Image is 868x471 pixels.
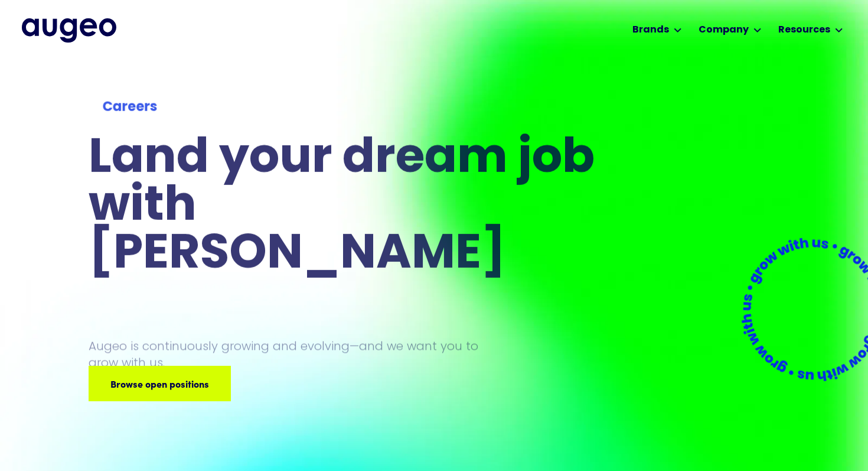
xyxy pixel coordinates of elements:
strong: Careers [103,101,158,115]
h1: Land your dream job﻿ with [PERSON_NAME] [89,136,599,280]
a: home [22,18,116,42]
p: Augeo is continuously growing and evolving—and we want you to grow with us. [89,337,495,371]
img: Augeo's full logo in midnight blue. [22,18,116,42]
div: Company [699,23,749,37]
a: Browse open positions [89,366,231,401]
div: Brands [632,23,669,37]
div: Resources [778,23,830,37]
